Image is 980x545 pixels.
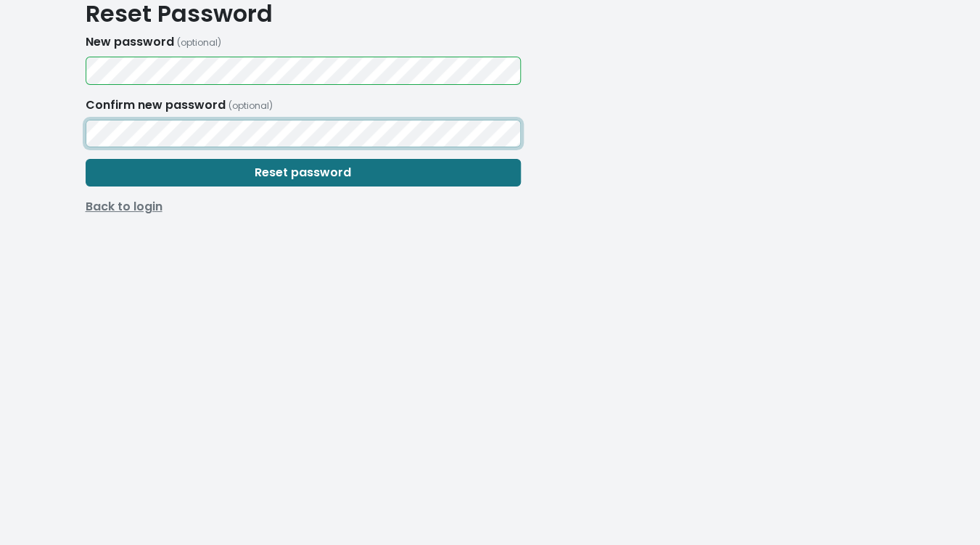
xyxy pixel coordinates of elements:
small: (optional) [177,36,221,49]
label: New password [86,33,221,51]
small: (optional) [228,99,273,112]
span: Reset password [255,164,351,181]
button: Reset password [86,159,521,187]
label: Confirm new password [86,97,273,114]
a: Back to login [77,198,530,216]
